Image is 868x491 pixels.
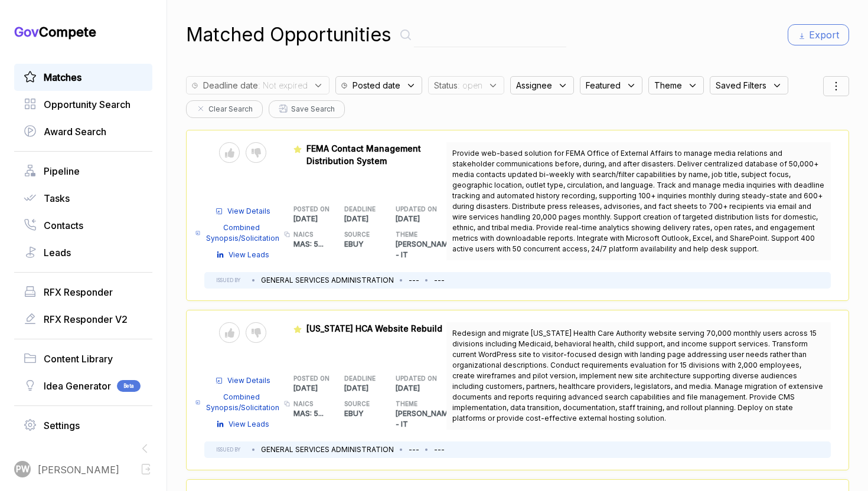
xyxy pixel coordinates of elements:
[44,352,113,366] span: Content Library
[14,24,39,40] span: Gov
[227,206,270,217] span: View Details
[24,218,143,233] a: Contacts
[186,100,263,118] button: Clear Search
[16,463,30,476] span: PW
[24,312,143,326] a: RFX Responder V2
[291,104,335,114] span: Save Search
[306,143,421,166] span: FEMA Contact Management Distribution System
[44,245,71,260] span: Leads
[516,79,552,91] span: Assignee
[409,275,419,286] li: ---
[261,444,394,455] li: GENERAL SERVICES ADMINISTRATION
[344,374,377,383] h5: DEADLINE
[396,400,428,408] h5: THEME
[788,24,849,45] button: Export
[293,409,324,418] span: MAS: 5 ...
[24,285,143,299] a: RFX Responder
[261,275,394,286] li: GENERAL SERVICES ADMINISTRATION
[24,379,143,393] a: Idea GeneratorBeta
[344,214,396,224] p: [DATE]
[44,125,106,139] span: Award Search
[44,312,128,326] span: RFX Responder V2
[344,205,377,214] h5: DEADLINE
[396,383,447,394] p: [DATE]
[44,285,113,299] span: RFX Responder
[293,214,345,224] p: [DATE]
[344,383,396,394] p: [DATE]
[344,230,377,239] h5: SOURCE
[452,329,823,423] span: Redesign and migrate [US_STATE] Health Care Authority website serving 70,000 monthly users across...
[195,392,280,413] a: Combined Synopsis/Solicitation
[216,446,240,453] h5: ISSUED BY
[44,97,130,112] span: Opportunity Search
[203,79,258,91] span: Deadline date
[434,79,458,91] span: Status
[269,100,345,118] button: Save Search
[24,245,143,260] a: Leads
[396,230,428,239] h5: THEME
[229,419,269,430] span: View Leads
[396,214,447,224] p: [DATE]
[293,374,326,383] h5: POSTED ON
[44,218,83,233] span: Contacts
[24,164,143,178] a: Pipeline
[293,400,326,408] h5: NAICS
[205,392,280,413] span: Combined Synopsis/Solicitation
[44,191,70,205] span: Tasks
[24,97,143,112] a: Opportunity Search
[38,463,119,477] span: [PERSON_NAME]
[208,104,253,114] span: Clear Search
[293,230,326,239] h5: NAICS
[716,79,766,91] span: Saved Filters
[396,374,428,383] h5: UPDATED ON
[452,149,824,253] span: Provide web-based solution for FEMA Office of External Affairs to manage media relations and stak...
[195,222,280,244] a: Combined Synopsis/Solicitation
[14,24,152,40] h1: Compete
[44,379,111,393] span: Idea Generator
[434,275,445,286] li: ---
[24,191,143,205] a: Tasks
[44,418,80,433] span: Settings
[216,277,240,284] h5: ISSUED BY
[227,375,270,386] span: View Details
[24,352,143,366] a: Content Library
[396,408,447,430] p: [PERSON_NAME] - IT
[353,79,400,91] span: Posted date
[344,400,377,408] h5: SOURCE
[117,380,141,392] span: Beta
[44,70,81,84] span: Matches
[186,21,391,49] h1: Matched Opportunities
[24,70,143,84] a: Matches
[293,240,324,248] span: MAS: 5 ...
[409,444,419,455] li: ---
[654,79,682,91] span: Theme
[586,79,621,91] span: Featured
[344,239,396,250] p: EBUY
[24,125,143,139] a: Award Search
[396,205,428,214] h5: UPDATED ON
[344,408,396,419] p: EBUY
[24,418,143,433] a: Settings
[205,222,280,244] span: Combined Synopsis/Solicitation
[44,164,80,178] span: Pipeline
[293,205,326,214] h5: POSTED ON
[396,239,447,260] p: [PERSON_NAME] - IT
[258,79,308,91] span: : Not expired
[434,444,445,455] li: ---
[229,250,269,260] span: View Leads
[293,383,345,394] p: [DATE]
[458,79,482,91] span: : open
[306,323,442,333] span: [US_STATE] HCA Website Rebuild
